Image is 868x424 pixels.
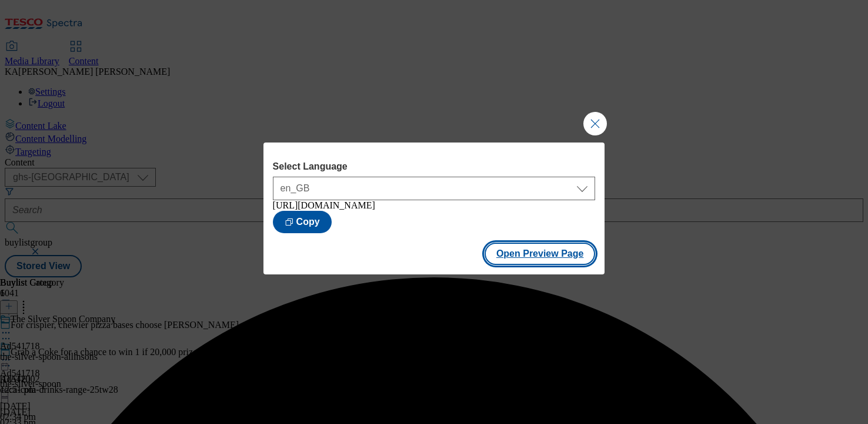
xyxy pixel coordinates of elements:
[583,112,607,135] button: Close Modal
[273,161,596,172] label: Select Language
[263,143,605,274] div: Modal
[273,211,332,233] button: Copy
[273,200,596,211] div: [URL][DOMAIN_NAME]
[485,243,596,265] button: Open Preview Page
